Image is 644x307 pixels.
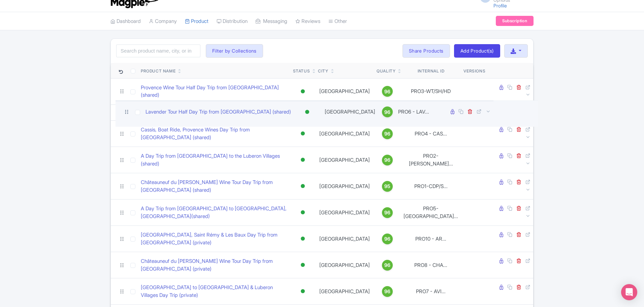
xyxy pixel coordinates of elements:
[299,234,306,244] div: Active
[315,78,374,104] td: [GEOGRAPHIC_DATA]
[377,68,395,74] div: Quality
[315,278,374,305] td: [GEOGRAPHIC_DATA]
[295,12,320,31] a: Reviews
[377,128,398,139] a: 96
[496,16,534,26] a: Subscription
[149,12,177,31] a: Company
[401,78,461,104] td: PRO3-WT/SH/HD
[382,106,393,117] a: 96
[299,181,306,191] div: Active
[377,207,398,218] a: 96
[384,88,390,95] span: 96
[141,257,288,273] a: Châteauneuf du [PERSON_NAME] Wine Tour Day Trip from [GEOGRAPHIC_DATA] (private)
[401,226,461,252] td: PRO10 - AR...
[384,209,390,216] span: 96
[328,12,347,31] a: Other
[395,101,432,123] td: PRO6 - LAV...
[141,284,288,299] a: [GEOGRAPHIC_DATA] to [GEOGRAPHIC_DATA] & Luberon Villages Day Trip (private)
[377,181,398,192] a: 95
[315,147,374,173] td: [GEOGRAPHIC_DATA]
[141,126,288,141] a: Cassis, Boat Ride, Provence Wines Day Trip from [GEOGRAPHIC_DATA] (shared)
[454,44,500,58] a: Add Product(s)
[141,231,288,246] a: [GEOGRAPHIC_DATA], Saint Rémy & Les Baux Day Trip from [GEOGRAPHIC_DATA] (private)
[110,12,141,31] a: Dashboard
[321,101,379,123] td: [GEOGRAPHIC_DATA]
[384,235,390,243] span: 96
[146,108,291,116] a: Lavender Tour Half Day Trip from [GEOGRAPHIC_DATA] (shared)
[299,87,306,96] div: Active
[384,156,390,164] span: 96
[185,12,208,31] a: Product
[141,179,288,194] a: Châteauneuf du [PERSON_NAME] Wine Tour Day Trip from [GEOGRAPHIC_DATA] (shared)
[299,155,306,165] div: Active
[377,234,398,244] a: 96
[461,63,488,79] th: Versions
[384,130,390,137] span: 96
[401,63,461,79] th: Internal ID
[217,12,248,31] a: Distribution
[493,3,507,8] a: Profile
[401,173,461,199] td: PRO1-CDP/S...
[315,173,374,199] td: [GEOGRAPHIC_DATA]
[384,183,390,190] span: 95
[293,68,310,74] div: Status
[401,121,461,147] td: PRO4 - CAS...
[299,208,306,217] div: Active
[401,278,461,305] td: PRO7 - AVI...
[141,84,288,99] a: Provence Wine Tour Half Day Trip from [GEOGRAPHIC_DATA] (shared)
[141,68,175,74] div: Product Name
[315,226,374,252] td: [GEOGRAPHIC_DATA]
[315,252,374,278] td: [GEOGRAPHIC_DATA]
[304,107,311,117] div: Active
[116,44,200,57] input: Search product name, city, or interal id
[256,12,287,31] a: Messaging
[401,252,461,278] td: PRO8 - CHA...
[315,199,374,226] td: [GEOGRAPHIC_DATA]
[141,205,288,220] a: A Day Trip from [GEOGRAPHIC_DATA] to [GEOGRAPHIC_DATA], [GEOGRAPHIC_DATA](shared)
[621,284,637,300] div: Open Intercom Messenger
[402,44,450,58] a: Share Products
[384,109,390,116] span: 96
[377,86,398,97] a: 96
[377,286,398,297] a: 96
[384,262,390,269] span: 96
[141,152,288,167] a: A Day Trip from [GEOGRAPHIC_DATA] to the Luberon Villages (shared)
[315,121,374,147] td: [GEOGRAPHIC_DATA]
[377,260,398,271] a: 96
[299,129,306,139] div: Active
[384,288,390,295] span: 96
[401,199,461,226] td: PRO5-[GEOGRAPHIC_DATA]...
[299,260,306,270] div: Active
[377,155,398,165] a: 96
[318,68,328,74] div: City
[299,286,306,296] div: Active
[206,44,263,58] button: Filter by Collections
[401,147,461,173] td: PRO2-[PERSON_NAME]...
